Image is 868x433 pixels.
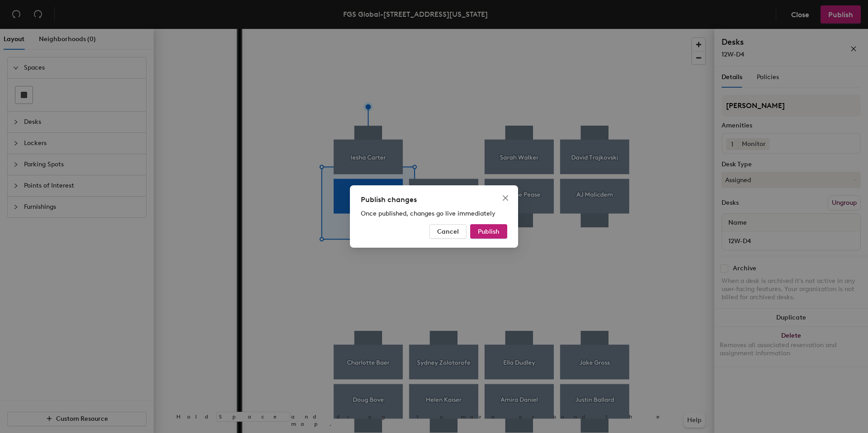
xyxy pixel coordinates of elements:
div: Publish changes [361,194,507,205]
span: Publish [478,228,500,235]
span: Cancel [437,228,459,235]
button: Publish [470,224,507,239]
span: Close [498,194,513,202]
button: Close [498,191,513,205]
span: close [502,194,509,202]
button: Cancel [429,224,467,239]
span: Once published, changes go live immediately [361,210,495,217]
